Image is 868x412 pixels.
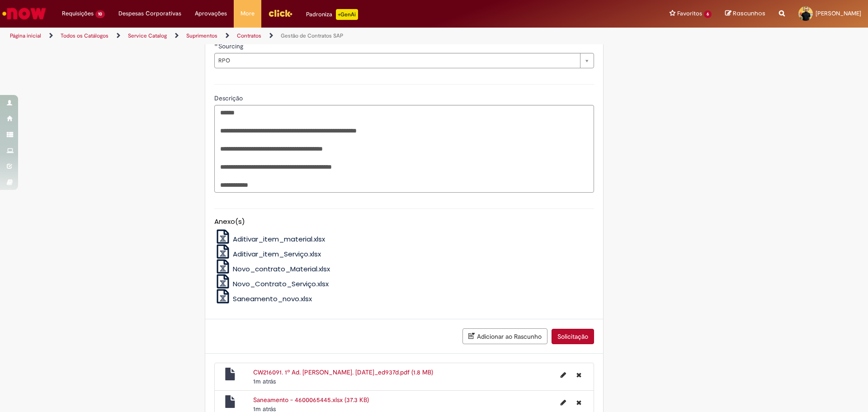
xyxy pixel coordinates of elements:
span: Aprovações [195,9,227,18]
span: Favoritos [677,9,702,18]
a: Aditivar_item_Serviço.xlsx [214,249,321,259]
a: CW216091. 1º Ad. [PERSON_NAME]. [DATE]_ed937d.pdf (1.8 MB) [253,368,433,376]
a: Service Catalog [128,32,167,39]
span: 1m atrás [253,377,276,385]
textarea: Descrição [214,105,594,193]
span: More [241,9,255,18]
button: Excluir CW216091. 1º Ad. RITA DE CASSIA DOS SANTOS AGUIAR. 23 07 2024_ed937d.pdf [571,368,587,382]
span: Aditivar_item_Serviço.xlsx [233,249,321,259]
ul: Trilhas de página [7,28,572,44]
span: Novo_contrato_Material.xlsx [233,264,330,274]
a: Contratos [237,32,261,39]
a: Saneamento_novo.xlsx [214,294,312,303]
span: Aditivar_item_material.xlsx [233,234,325,244]
img: click_logo_yellow_360x200.png [268,6,292,20]
button: Excluir Saneamento - 4600065445.xlsx [571,395,587,410]
span: Requisições [62,9,94,18]
span: 10 [95,10,105,18]
a: Todos os Catálogos [61,32,108,39]
span: Saneamento_novo.xlsx [233,294,312,303]
a: Rascunhos [725,9,765,18]
a: Gestão de Contratos SAP [281,32,343,39]
button: Editar nome de arquivo CW216091. 1º Ad. RITA DE CASSIA DOS SANTOS AGUIAR. 23 07 2024_ed937d.pdf [555,368,571,382]
a: Suprimentos [186,32,217,39]
div: Padroniza [306,9,358,20]
a: Aditivar_item_material.xlsx [214,234,325,244]
img: ServiceNow [1,5,47,23]
p: +GenAi [336,9,358,20]
a: Página inicial [10,32,41,39]
span: [PERSON_NAME] [816,9,861,17]
span: Novo_Contrato_Serviço.xlsx [233,279,329,289]
button: Adicionar ao Rascunho [462,328,547,344]
time: 29/09/2025 15:10:33 [253,377,276,385]
span: Sourcing [218,42,245,50]
button: Solicitação [552,329,594,344]
span: Obrigatório Preenchido [214,43,218,46]
h5: Anexo(s) [214,218,594,226]
a: Saneamento - 4600065445.xlsx (37.3 KB) [253,396,369,404]
span: Descrição [214,94,245,102]
span: 6 [704,10,712,18]
span: Despesas Corporativas [118,9,181,18]
a: Novo_contrato_Material.xlsx [214,264,330,274]
span: Rascunhos [733,9,765,18]
button: Editar nome de arquivo Saneamento - 4600065445.xlsx [555,395,571,410]
span: RPO [218,53,576,68]
a: Novo_Contrato_Serviço.xlsx [214,279,329,289]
